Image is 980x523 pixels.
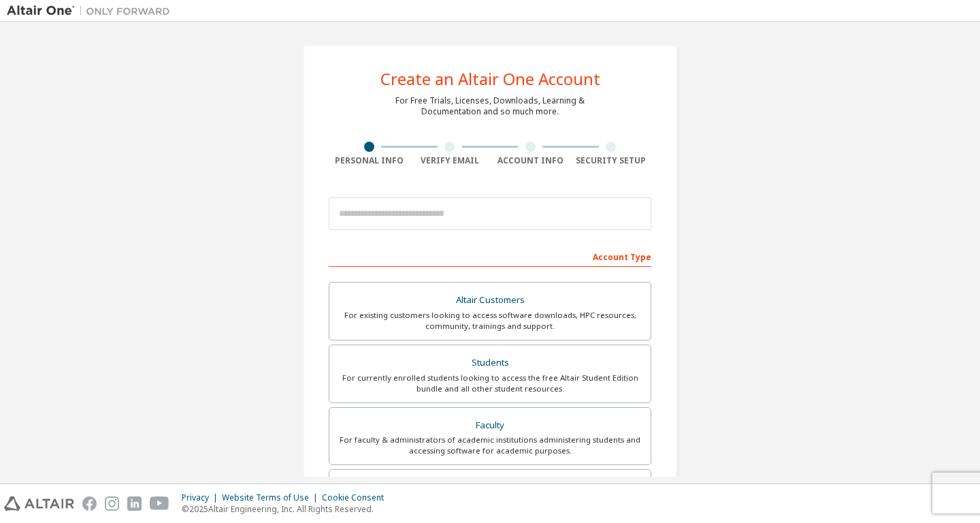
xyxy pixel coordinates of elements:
[150,496,169,511] img: youtube.svg
[338,416,642,435] div: Faculty
[329,155,410,166] div: Personal Info
[338,434,642,456] div: For faculty & administrators of academic institutions administering students and accessing softwa...
[7,4,177,18] img: Altair One
[338,353,642,373] div: Students
[322,492,392,503] div: Cookie Consent
[380,71,600,87] div: Create an Altair One Account
[338,373,642,394] div: For currently enrolled students looking to access the free Altair Student Edition bundle and all ...
[4,496,74,511] img: altair_logo.svg
[490,155,571,166] div: Account Info
[222,492,322,503] div: Website Terms of Use
[182,492,222,503] div: Privacy
[338,310,642,332] div: For existing customers looking to access software downloads, HPC resources, community, trainings ...
[82,496,97,511] img: facebook.svg
[329,245,651,267] div: Account Type
[571,155,652,166] div: Security Setup
[395,95,585,117] div: For Free Trials, Licenses, Downloads, Learning & Documentation and so much more.
[410,155,491,166] div: Verify Email
[127,496,142,511] img: linkedin.svg
[338,291,642,310] div: Altair Customers
[182,503,392,515] p: © 2025 Altair Engineering, Inc. All Rights Reserved.
[105,496,119,511] img: instagram.svg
